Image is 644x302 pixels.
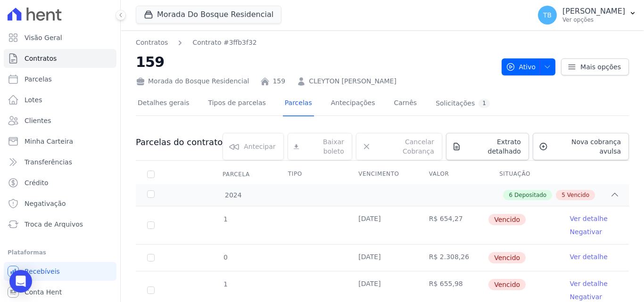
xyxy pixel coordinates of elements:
[223,253,228,261] span: 0
[418,206,488,244] td: R$ 654,27
[4,90,116,109] a: Lotes
[488,214,526,225] span: Vencido
[509,191,512,199] span: 6
[347,206,417,244] td: [DATE]
[530,2,644,28] button: TB [PERSON_NAME] Ver opções
[543,12,552,18] span: TB
[4,49,116,68] a: Contratos
[580,62,621,72] span: Mais opções
[533,133,629,160] a: Nova cobrança avulsa
[570,293,603,301] a: Negativar
[570,228,603,236] a: Negativar
[25,178,49,188] span: Crédito
[136,38,494,48] nav: Breadcrumb
[4,262,116,281] a: Recebíveis
[488,279,526,290] span: Vencido
[434,91,492,116] a: Solicitações1
[479,99,490,108] div: 1
[136,38,257,48] nav: Breadcrumb
[147,254,155,261] input: default
[8,247,113,258] div: Plataformas
[136,76,249,86] div: Morada do Bosque Residencial
[436,99,490,108] div: Solicitações
[4,194,116,213] a: Negativação
[25,116,51,125] span: Clientes
[552,137,621,156] span: Nova cobrança avulsa
[25,157,72,167] span: Transferências
[25,137,73,146] span: Minha Carteira
[570,214,608,223] a: Ver detalhe
[25,287,62,297] span: Conta Hent
[506,58,536,75] span: Ativo
[272,76,285,86] a: 159
[570,279,608,288] a: Ver detalhe
[561,58,629,75] a: Mais opções
[283,91,314,116] a: Parcelas
[25,33,62,42] span: Visão Geral
[206,91,268,116] a: Tipos de parcelas
[136,91,191,116] a: Detalhes gerais
[211,165,261,184] div: Parcela
[347,245,417,271] td: [DATE]
[465,137,521,156] span: Extrato detalhado
[25,95,42,105] span: Lotes
[25,74,52,84] span: Parcelas
[562,16,625,24] p: Ver opções
[562,7,625,16] p: [PERSON_NAME]
[4,70,116,89] a: Parcelas
[136,137,223,148] h3: Parcelas do contrato
[418,164,488,184] th: Valor
[561,191,565,199] span: 5
[223,215,228,223] span: 1
[4,215,116,234] a: Troca de Arquivos
[223,280,228,288] span: 1
[488,252,526,263] span: Vencido
[392,91,419,116] a: Carnês
[25,267,60,276] span: Recebíveis
[488,164,558,184] th: Situação
[25,199,66,208] span: Negativação
[570,252,608,261] a: Ver detalhe
[418,245,488,271] td: R$ 2.308,26
[329,91,377,116] a: Antecipações
[446,133,529,160] a: Extrato detalhado
[277,164,347,184] th: Tipo
[4,283,116,302] a: Conta Hent
[136,51,494,73] h2: 159
[4,153,116,171] a: Transferências
[309,76,396,86] a: CLEYTON [PERSON_NAME]
[4,132,116,151] a: Minha Carteira
[25,220,83,229] span: Troca de Arquivos
[25,54,57,63] span: Contratos
[502,58,556,75] button: Ativo
[4,173,116,192] a: Crédito
[147,221,155,229] input: default
[4,111,116,130] a: Clientes
[347,164,417,184] th: Vencimento
[4,28,116,47] a: Visão Geral
[192,38,256,48] a: Contrato #3ffb3f32
[147,286,155,294] input: default
[514,191,546,199] span: Depositado
[567,191,589,199] span: Vencido
[9,270,32,293] div: Open Intercom Messenger
[136,38,168,48] a: Contratos
[136,6,281,24] button: Morada Do Bosque Residencial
